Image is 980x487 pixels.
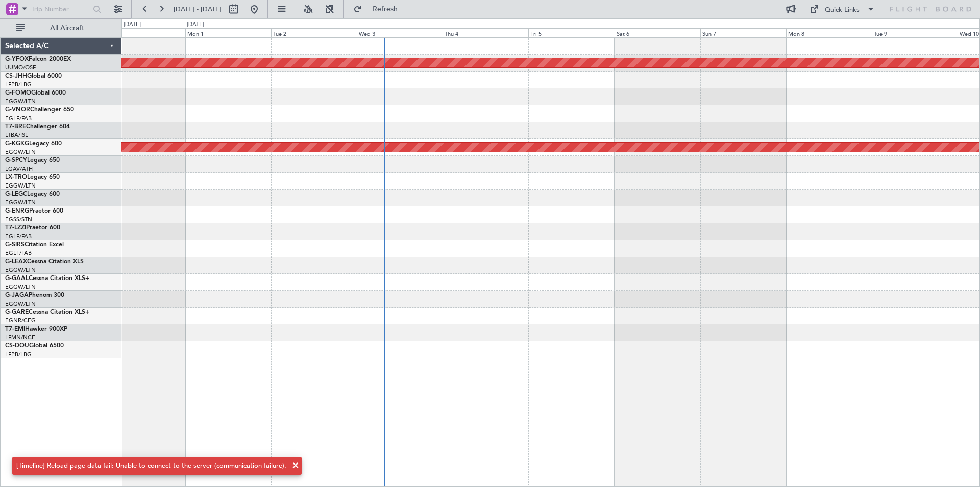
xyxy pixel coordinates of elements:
[5,208,63,214] a: G-ENRGPraetor 600
[5,141,29,147] span: G-KGKG
[5,326,25,332] span: T7-EMI
[5,259,84,265] a: G-LEAXCessna Citation XLS
[786,28,872,37] div: Mon 8
[364,6,407,13] span: Refresh
[5,266,36,274] a: EGGW/LTN
[5,56,71,62] a: G-YFOXFalcon 2000EX
[5,157,27,164] span: G-SPCY
[5,343,29,349] span: CS-DOU
[5,275,29,282] span: G-GAAL
[5,208,29,214] span: G-ENRG
[5,191,27,197] span: G-LEGC
[5,90,66,96] a: G-FOMOGlobal 6000
[5,107,74,113] a: G-VNORChallenger 650
[5,124,26,130] span: T7-BRE
[5,124,70,130] a: T7-BREChallenger 604
[5,114,32,122] a: EGLF/FAB
[5,292,64,298] a: G-JAGAPhenom 300
[185,28,271,37] div: Mon 1
[5,191,60,197] a: G-LEGCLegacy 600
[5,309,29,315] span: G-GARE
[5,351,32,358] a: LFPB/LBG
[5,148,36,156] a: EGGW/LTN
[5,326,67,332] a: T7-EMIHawker 900XP
[271,28,357,37] div: Tue 2
[615,28,700,37] div: Sat 6
[5,141,62,147] a: G-KGKGLegacy 600
[357,28,443,37] div: Wed 3
[5,165,33,173] a: LGAV/ATH
[5,90,31,96] span: G-FOMO
[5,73,62,79] a: CS-JHHGlobal 6000
[5,283,36,291] a: EGGW/LTN
[5,317,36,324] a: EGNR/CEG
[5,309,89,315] a: G-GARECessna Citation XLS+
[5,107,30,113] span: G-VNOR
[5,225,60,231] a: T7-LZZIPraetor 600
[825,5,860,15] div: Quick Links
[528,28,614,37] div: Fri 5
[27,25,108,32] span: All Aircraft
[5,242,64,248] a: G-SIRSCitation Excel
[5,81,32,88] a: LFPB/LBG
[872,28,958,37] div: Tue 9
[5,98,36,105] a: EGGW/LTN
[5,249,32,257] a: EGLF/FAB
[100,28,185,37] div: Sun 31
[5,174,60,180] a: LX-TROLegacy 650
[804,1,880,17] button: Quick Links
[187,20,204,29] div: [DATE]
[5,259,27,265] span: G-LEAX
[124,20,141,29] div: [DATE]
[5,182,36,190] a: EGGW/LTN
[5,56,29,62] span: G-YFOX
[5,242,24,248] span: G-SIRS
[5,64,36,72] a: UUMO/OSF
[5,292,29,298] span: G-JAGA
[5,131,28,139] a: LTBA/ISL
[5,343,64,349] a: CS-DOUGlobal 6500
[5,199,36,206] a: EGGW/LTN
[700,28,786,37] div: Sun 7
[5,216,32,223] a: EGSS/STN
[5,225,26,231] span: T7-LZZI
[11,20,111,36] button: All Aircraft
[5,300,36,308] a: EGGW/LTN
[31,2,90,17] input: Trip Number
[5,275,89,282] a: G-GAALCessna Citation XLS+
[174,5,222,14] span: [DATE] - [DATE]
[5,73,27,79] span: CS-JHH
[5,233,32,240] a: EGLF/FAB
[16,461,286,471] div: [Timeline] Reload page data fail: Unable to connect to the server (communication failure).
[5,334,35,341] a: LFMN/NCE
[5,157,60,164] a: G-SPCYLegacy 650
[349,1,410,17] button: Refresh
[5,174,27,180] span: LX-TRO
[443,28,528,37] div: Thu 4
